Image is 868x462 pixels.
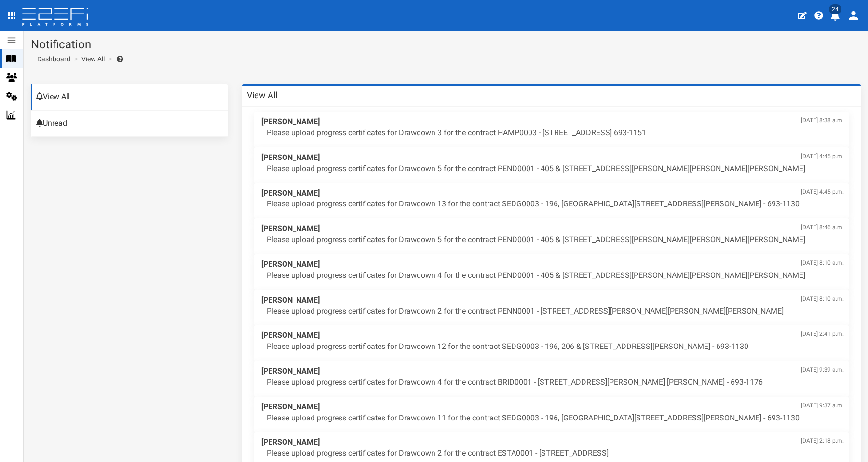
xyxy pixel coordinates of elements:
a: [PERSON_NAME][DATE] 4:45 p.m. Please upload progress certificates for Drawdown 13 for the contrac... [254,183,849,219]
h1: Notification [31,38,861,51]
a: [PERSON_NAME][DATE] 4:45 p.m. Please upload progress certificates for Drawdown 5 for the contract... [254,147,849,183]
span: [PERSON_NAME] [261,366,844,377]
a: Dashboard [33,54,70,64]
span: [PERSON_NAME] [261,152,844,163]
span: [PERSON_NAME] [261,437,844,448]
span: [DATE] 2:41 p.m. [801,330,844,338]
p: Please upload progress certificates for Drawdown 4 for the contract PEND0001 - 405 & [STREET_ADDR... [267,270,844,281]
span: [PERSON_NAME] [261,116,844,128]
p: Please upload progress certificates for Drawdown 2 for the contract PENN0001 - [STREET_ADDRESS][P... [267,306,844,317]
a: [PERSON_NAME][DATE] 2:41 p.m. Please upload progress certificates for Drawdown 12 for the contrac... [254,325,849,361]
a: [PERSON_NAME][DATE] 9:37 a.m. Please upload progress certificates for Drawdown 11 for the contrac... [254,397,849,433]
a: View All [81,54,105,64]
a: Unread [31,111,228,137]
span: [PERSON_NAME] [261,402,844,413]
p: Please upload progress certificates for Drawdown 13 for the contract SEDG0003 - 196, [GEOGRAPHIC_... [267,199,844,210]
span: [DATE] 8:10 a.m. [801,295,844,303]
span: [PERSON_NAME] [261,223,844,234]
span: [DATE] 4:45 p.m. [801,152,844,160]
span: [PERSON_NAME] [261,259,844,270]
p: Please upload progress certificates for Drawdown 11 for the contract SEDG0003 - 196, [GEOGRAPHIC_... [267,413,844,424]
span: [PERSON_NAME] [261,188,844,199]
a: [PERSON_NAME][DATE] 9:39 a.m. Please upload progress certificates for Drawdown 4 for the contract... [254,361,849,397]
p: Please upload progress certificates for Drawdown 5 for the contract PEND0001 - 405 & [STREET_ADDR... [267,163,844,174]
a: View All [31,84,228,110]
span: Dashboard [33,55,70,63]
span: [DATE] 9:37 a.m. [801,402,844,410]
p: Please upload progress certificates for Drawdown 12 for the contract SEDG0003 - 196, 206 & [STREE... [267,341,844,352]
p: Please upload progress certificates for Drawdown 2 for the contract ESTA0001 - [STREET_ADDRESS] [267,448,844,459]
p: Please upload progress certificates for Drawdown 4 for the contract BRID0001 - [STREET_ADDRESS][P... [267,377,844,388]
a: [PERSON_NAME][DATE] 8:46 a.m. Please upload progress certificates for Drawdown 5 for the contract... [254,218,849,254]
span: [DATE] 8:46 a.m. [801,223,844,231]
span: [PERSON_NAME] [261,330,844,341]
span: [DATE] 8:38 a.m. [801,116,844,125]
p: Please upload progress certificates for Drawdown 3 for the contract HAMP0003 - [STREET_ADDRESS] 6... [267,128,844,139]
a: [PERSON_NAME][DATE] 8:10 a.m. Please upload progress certificates for Drawdown 4 for the contract... [254,254,849,290]
span: [PERSON_NAME] [261,295,844,306]
span: [DATE] 8:10 a.m. [801,259,844,267]
span: [DATE] 4:45 p.m. [801,188,844,196]
h3: View All [247,91,277,100]
span: [DATE] 9:39 a.m. [801,366,844,374]
p: Please upload progress certificates for Drawdown 5 for the contract PEND0001 - 405 & [STREET_ADDR... [267,234,844,245]
span: [DATE] 2:18 p.m. [801,437,844,445]
a: [PERSON_NAME][DATE] 8:10 a.m. Please upload progress certificates for Drawdown 2 for the contract... [254,290,849,326]
a: [PERSON_NAME][DATE] 8:38 a.m. Please upload progress certificates for Drawdown 3 for the contract... [254,112,849,147]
